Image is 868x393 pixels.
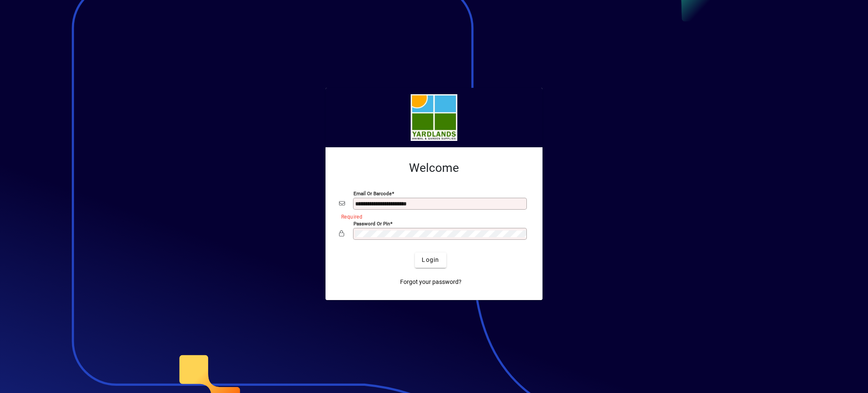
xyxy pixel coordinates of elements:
span: Login [422,255,439,264]
mat-label: Email or Barcode [353,190,392,196]
mat-label: Password or Pin [353,220,390,226]
span: Forgot your password? [400,278,462,286]
button: Login [415,253,446,268]
mat-error: Required [341,212,522,221]
a: Forgot your password? [397,275,465,290]
h2: Welcome [339,161,529,175]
